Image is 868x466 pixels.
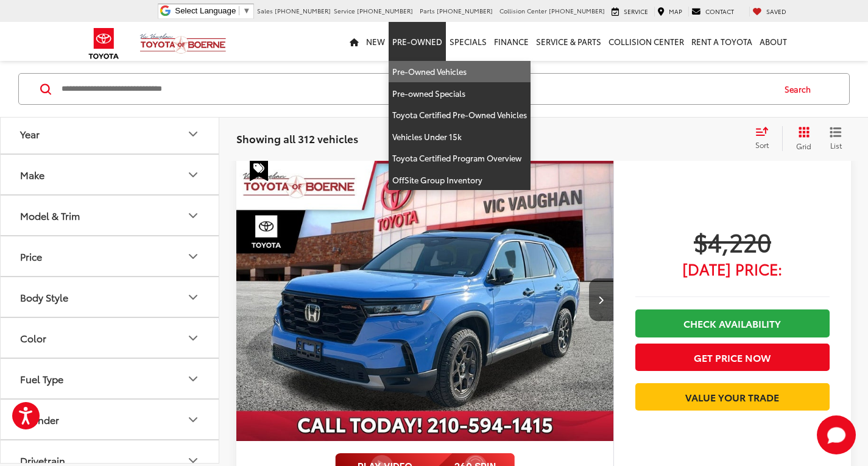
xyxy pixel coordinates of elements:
[175,6,250,15] a: Select Language​
[688,22,756,61] a: Rent a Toyota
[20,291,68,303] div: Body Style
[782,126,820,150] button: Grid View
[1,155,220,194] button: MakeMake
[242,6,250,15] span: ▼
[635,309,830,337] a: Check Availability
[635,226,830,256] span: $4,220
[1,277,220,317] button: Body StyleBody Style
[389,169,531,191] a: OffSite Group Inventory
[236,130,358,145] span: Showing all 312 vehicles
[688,7,737,16] a: Contact
[186,331,200,345] div: Color
[756,22,791,61] a: About
[186,249,200,264] div: Price
[1,359,220,398] button: Fuel TypeFuel Type
[257,6,273,15] span: Sales
[796,140,811,150] span: Grid
[420,6,435,15] span: Parts
[446,22,490,61] a: Specials
[820,126,851,150] button: List View
[139,33,227,54] img: Vic Vaughan Toyota of Boerne
[1,236,220,276] button: PricePrice
[186,127,200,141] div: Year
[186,290,200,305] div: Body Style
[186,412,200,427] div: Cylinder
[346,22,362,61] a: Home
[755,139,769,150] span: Sort
[549,6,605,15] span: [PHONE_NUMBER]
[239,6,239,15] span: ​
[389,83,531,105] a: Pre-owned Specials
[532,22,605,61] a: Service & Parts: Opens in a new tab
[766,7,786,16] span: Saved
[389,147,531,169] a: Toyota Certified Program Overview
[186,372,200,386] div: Fuel Type
[20,332,46,344] div: Color
[275,6,331,15] span: [PHONE_NUMBER]
[1,400,220,439] button: CylinderCylinder
[635,383,830,411] a: Value Your Trade
[81,24,127,63] img: Toyota
[389,61,531,83] a: Pre-Owned Vehicles
[357,6,413,15] span: [PHONE_NUMBER]
[20,250,42,262] div: Price
[20,454,65,466] div: Drivetrain
[1,196,220,235] button: Model & TrimModel & Trim
[635,263,830,275] span: [DATE] Price:
[605,22,688,61] a: Collision Center
[20,373,63,384] div: Fuel Type
[499,6,547,15] span: Collision Center
[186,208,200,223] div: Model & Trim
[186,168,200,182] div: Make
[654,7,685,16] a: Map
[236,158,615,441] div: 2025 Honda Pilot TrailSport 0
[175,6,236,15] span: Select Language
[236,158,615,442] img: 2025 Honda Pilot TrailSport
[669,7,682,16] span: Map
[609,7,651,16] a: Service
[389,22,446,61] a: Pre-Owned
[817,415,856,454] button: Toggle Chat Window
[490,22,532,61] a: Finance
[773,74,828,104] button: Search
[20,128,40,139] div: Year
[624,7,648,16] span: Service
[20,169,44,180] div: Make
[817,415,856,454] svg: Start Chat
[362,22,389,61] a: New
[236,158,615,441] a: 2025 Honda Pilot TrailSport2025 Honda Pilot TrailSport2025 Honda Pilot TrailSport2025 Honda Pilot...
[749,7,789,16] a: My Saved Vehicles
[389,104,531,126] a: Toyota Certified Pre-Owned Vehicles
[60,74,773,104] input: Search by Make, Model, or Keyword
[830,139,842,150] span: List
[589,278,613,321] button: Next image
[20,210,80,221] div: Model & Trim
[705,7,734,16] span: Contact
[437,6,493,15] span: [PHONE_NUMBER]
[20,414,59,425] div: Cylinder
[250,158,268,181] span: Special
[334,6,355,15] span: Service
[389,126,531,148] a: Vehicles Under 15k
[635,344,830,371] button: Get Price Now
[1,114,220,154] button: YearYear
[1,318,220,358] button: ColorColor
[749,126,782,150] button: Select sort value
